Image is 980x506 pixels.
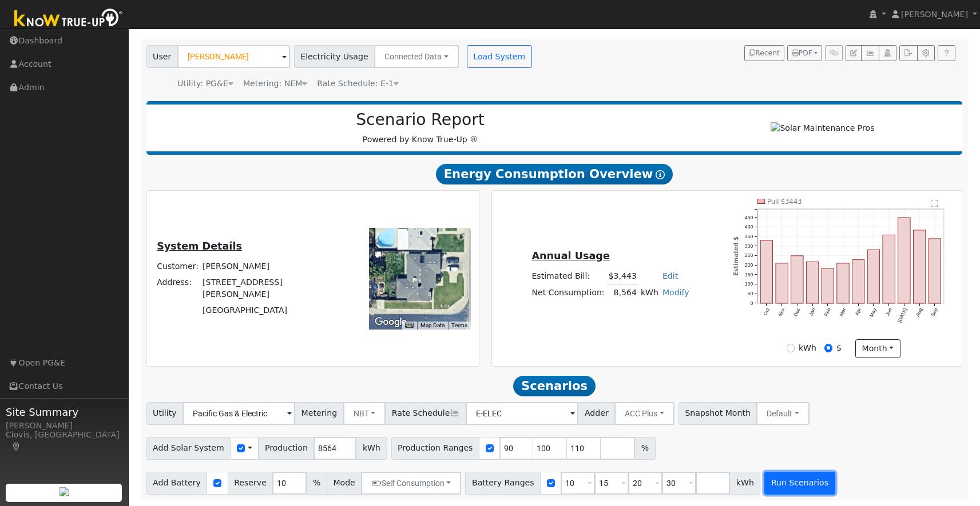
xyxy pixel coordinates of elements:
button: Self Consumption [361,472,461,495]
a: Help Link [938,45,955,61]
input: $ [824,344,832,352]
rect: onclick="" [929,239,941,303]
span: Alias: HETOUC [317,79,399,88]
input: kWh [787,344,795,352]
span: Utility [146,402,184,425]
div: Powered by Know True-Up ® [152,110,689,146]
span: Production Ranges [391,437,479,460]
input: Select a Rate Schedule [466,402,578,425]
span: Metering [295,402,344,425]
span: Mode [327,472,362,495]
td: kWh [638,284,660,301]
button: Recent [744,45,784,61]
a: Terms (opens in new tab) [451,322,467,328]
label: $ [836,342,842,354]
text: May [868,307,878,318]
text: Estimated $ [732,236,739,276]
span: PDF [792,49,812,57]
text: Apr [854,307,863,316]
text: [DATE] [896,307,908,324]
rect: onclick="" [898,218,910,303]
span: [PERSON_NAME] [901,10,968,19]
div: Metering: NEM [243,78,307,90]
text: Oct [763,307,771,316]
span: Battery Ranges [465,472,541,495]
span: Scenarios [513,376,595,396]
td: Address: [155,275,201,303]
td: Net Consumption: [530,284,606,301]
text: 250 [745,252,753,258]
td: 8,564 [606,284,638,301]
text: 400 [745,224,753,230]
text: Feb [823,307,832,318]
text: Dec [792,307,802,318]
span: Site Summary [6,404,122,420]
rect: onclick="" [791,256,803,303]
text: 100 [745,281,753,287]
span: Reserve [228,472,273,495]
button: Run Scenarios [764,472,835,495]
span: Add Solar System [146,437,231,460]
span: % [634,437,655,460]
span: Snapshot Month [679,402,757,425]
a: Modify [662,288,689,297]
text: Jan [808,307,816,317]
rect: onclick="" [837,263,849,303]
img: Google [372,315,410,330]
div: [PERSON_NAME] [6,420,122,432]
td: [STREET_ADDRESS][PERSON_NAME] [201,275,334,303]
i: Show Help [656,170,665,179]
h2: Scenario Report [158,110,683,130]
button: Export Interval Data [899,45,917,61]
rect: onclick="" [852,260,864,303]
div: Clovis, [GEOGRAPHIC_DATA] [6,429,122,453]
button: month [855,339,900,359]
button: PDF [787,45,822,61]
text: 50 [748,291,753,296]
text: 0 [751,300,753,306]
text: Jun [884,307,893,317]
span: % [306,472,327,495]
text:  [931,199,938,207]
rect: onclick="" [776,263,788,303]
a: Open this area in Google Maps (opens a new window) [372,315,410,330]
u: System Details [157,240,242,252]
rect: onclick="" [868,250,880,303]
text: Pull $3443 [767,198,802,206]
rect: onclick="" [822,268,834,303]
input: Select a Utility [182,402,295,425]
text: Nov [777,307,786,318]
rect: onclick="" [883,235,895,303]
span: kWh [729,472,760,495]
button: Edit User [846,45,862,61]
input: Select a User [177,45,290,68]
td: Customer: [155,258,201,274]
text: 150 [745,272,753,278]
span: Electricity Usage [294,45,375,68]
span: Production [258,437,314,460]
span: Rate Schedule [385,402,466,425]
a: Map [11,442,22,451]
span: Adder [578,402,615,425]
rect: onclick="" [914,230,926,303]
text: 200 [745,262,753,268]
td: Estimated Bill: [530,268,606,284]
rect: onclick="" [807,262,819,303]
span: kWh [356,437,387,460]
span: Add Battery [146,472,208,495]
button: ACC Plus [614,402,675,425]
img: retrieve [59,487,69,496]
div: Utility: PG&E [177,78,233,90]
button: Default [756,402,810,425]
button: Connected Data [374,45,459,68]
td: [PERSON_NAME] [201,258,334,274]
button: Settings [917,45,935,61]
text: 350 [745,234,753,239]
u: Annual Usage [531,250,609,262]
text: Sep [930,307,939,318]
button: Keyboard shortcuts [405,322,413,330]
button: Load System [467,45,532,68]
button: Map Data [420,322,445,330]
text: Mar [839,307,847,318]
td: [GEOGRAPHIC_DATA] [201,303,334,319]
